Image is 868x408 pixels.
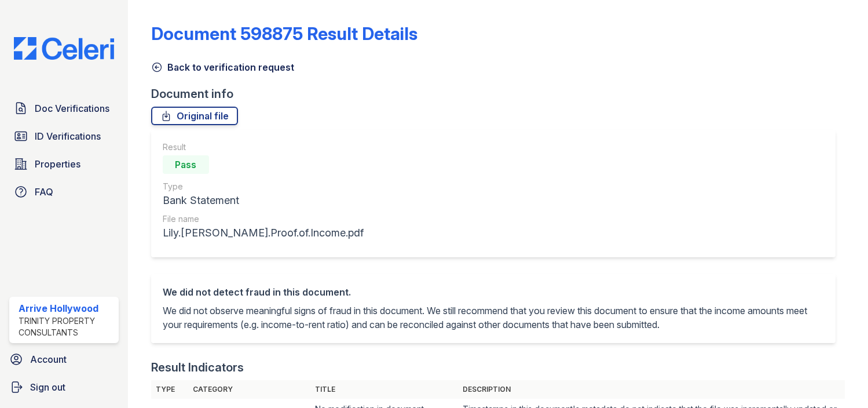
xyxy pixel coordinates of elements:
span: Sign out [30,380,65,394]
div: Document info [151,86,845,102]
span: ID Verifications [35,129,101,143]
span: Account [30,352,67,366]
span: FAQ [35,185,53,199]
div: Result [163,141,364,153]
p: We did not observe meaningful signs of fraud in this document. We still recommend that you review... [163,304,825,331]
span: Doc Verifications [35,101,109,115]
a: Sign out [5,376,123,399]
a: Properties [9,152,119,176]
a: FAQ [9,180,119,203]
div: Result Indicators [151,359,244,376]
a: Document 598875 Result Details [151,23,417,44]
div: We did not detect fraud in this document. [163,285,825,299]
div: Arrive Hollywood [19,301,114,315]
th: Category [188,380,311,399]
a: Doc Verifications [9,97,119,120]
div: Trinity Property Consultants [19,315,114,338]
th: Title [310,380,458,399]
a: Account [5,348,123,371]
a: Back to verification request [151,60,294,74]
a: Original file [151,107,238,125]
th: Type [151,380,188,399]
img: CE_Logo_Blue-a8612792a0a2168367f1c8372b55b34899dd931a85d93a1a3d3e32e68fde9ad4.png [5,37,123,60]
iframe: chat widget [819,362,856,396]
div: File name [163,213,364,225]
div: Bank Statement [163,192,364,209]
div: Type [163,181,364,192]
th: Description [458,380,845,399]
a: ID Verifications [9,125,119,148]
div: Lily.[PERSON_NAME].Proof.of.Income.pdf [163,225,364,241]
div: Pass [163,155,209,174]
span: Properties [35,157,80,171]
